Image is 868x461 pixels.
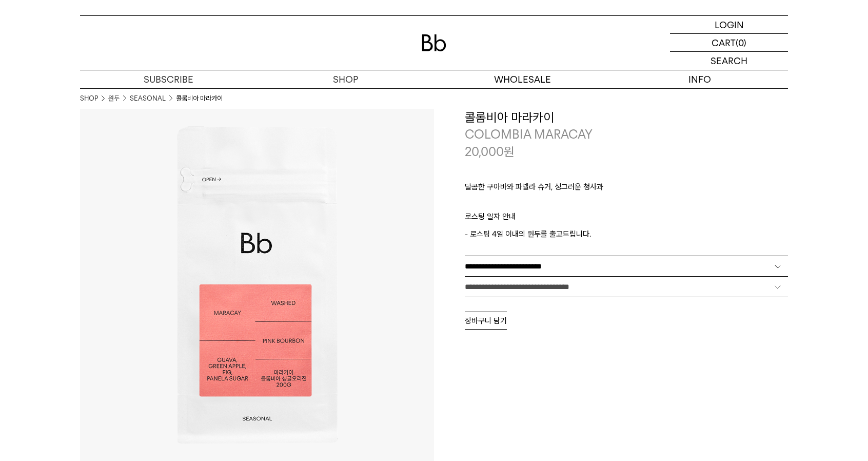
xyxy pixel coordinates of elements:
[465,181,788,198] p: 달콤한 구아바와 파넬라 슈거, 싱그러운 청사과
[257,70,434,88] a: SHOP
[465,143,515,161] p: 20,000
[504,144,515,159] span: 원
[465,109,788,126] h3: 콜롬비아 마라카이
[611,70,788,88] p: INFO
[465,312,507,330] button: 장바구니 담기
[176,93,223,104] li: 콜롬비아 마라카이
[465,228,788,240] p: - 로스팅 4일 이내의 원두를 출고드립니다.
[712,34,736,51] p: CART
[80,93,98,104] a: SHOP
[465,210,788,228] p: 로스팅 일자 안내
[670,34,788,52] a: CART (0)
[715,16,744,33] p: LOGIN
[711,52,747,70] p: SEARCH
[465,126,788,143] p: COLOMBIA MARACAY
[130,93,166,104] a: SEASONAL
[670,16,788,34] a: LOGIN
[434,70,611,88] p: WHOLESALE
[736,34,746,51] p: (0)
[108,93,120,104] a: 원두
[422,34,446,51] img: 로고
[80,70,257,88] a: SUBSCRIBE
[465,198,788,210] p: ㅤ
